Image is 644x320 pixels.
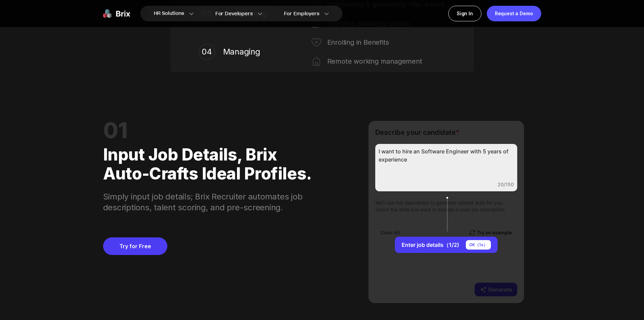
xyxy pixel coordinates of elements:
span: For Employers [284,10,319,17]
div: I want to hire an Software Engineer with 5 years of experience [375,144,517,191]
div: Enrolling in Benefits [327,37,446,48]
span: HR Solutions [154,8,184,19]
div: OK（ 1 s） [466,240,491,250]
div: 04 [199,44,215,60]
span: Managing [223,46,270,57]
div: Simply input job details; Brix Recruiter automates job descriptions, talent scoring, and pre-scre... [103,183,318,213]
div: Remote working management [327,56,446,67]
div: 20/150 [498,181,514,188]
a: Try for Free [103,237,167,255]
button: Enter job details（1/2)OK（1s） [395,237,498,253]
div: Payroll & prorating checks [327,18,446,29]
div: Input job details, Brix auto-crafts ideal profiles. [103,140,318,183]
a: Request a Demo [487,6,541,21]
span: For Developers [215,10,253,17]
a: Sign In [448,6,481,21]
div: 01 [103,121,318,140]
